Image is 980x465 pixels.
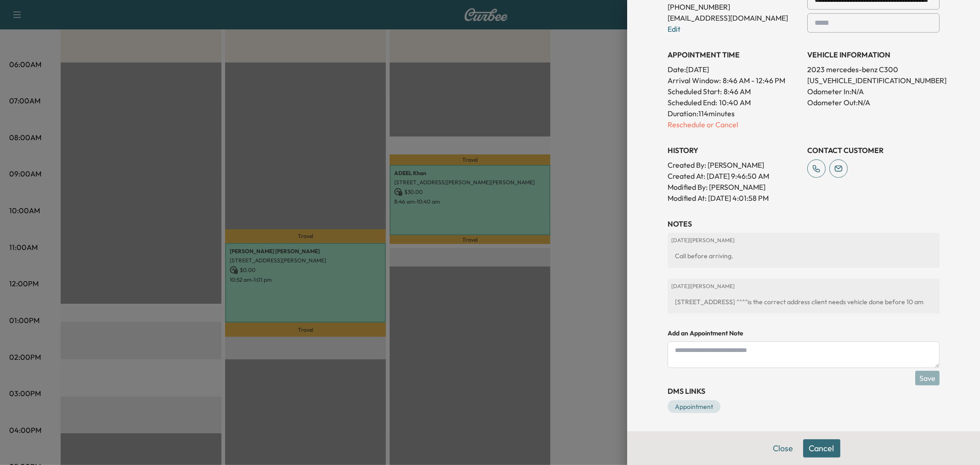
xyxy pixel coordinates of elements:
[668,12,800,23] p: [EMAIL_ADDRESS][DOMAIN_NAME]
[668,64,800,75] p: Date: [DATE]
[668,1,800,12] p: [PHONE_NUMBER]
[668,181,800,193] p: Modified By : [PERSON_NAME]
[668,218,940,229] h3: NOTES
[668,329,940,338] h4: Add an Appointment Note
[668,108,800,119] p: Duration: 114 minutes
[671,248,936,264] div: Call before arriving.
[807,97,940,108] p: Odometer Out: N/A
[668,386,940,397] h3: DMS Links
[807,145,940,156] h3: CONTACT CUSTOMER
[803,439,840,458] button: Cancel
[668,97,717,108] p: Scheduled End:
[724,86,751,97] p: 8:46 AM
[668,170,800,181] p: Created At : [DATE] 9:46:50 AM
[668,119,800,130] p: Reschedule or Cancel
[671,283,936,290] p: [DATE] | [PERSON_NAME]
[668,159,800,170] p: Created By : [PERSON_NAME]
[668,193,800,204] p: Modified At : [DATE] 4:01:58 PM
[671,294,936,310] div: [STREET_ADDRESS] ^^^^is the correct address client needs vehicle done before 10 am
[719,97,751,108] p: 10:40 AM
[807,49,940,60] h3: VEHICLE INFORMATION
[668,24,680,34] a: Edit
[723,75,785,86] span: 8:46 AM - 12:46 PM
[671,237,936,244] p: [DATE] | [PERSON_NAME]
[807,64,940,75] p: 2023 mercedes-benz C300
[807,75,940,86] p: [US_VEHICLE_IDENTIFICATION_NUMBER]
[767,439,799,458] button: Close
[668,49,800,60] h3: APPOINTMENT TIME
[668,145,800,156] h3: History
[807,86,940,97] p: Odometer In: N/A
[668,86,722,97] p: Scheduled Start:
[668,400,720,413] a: Appointment
[668,75,800,86] p: Arrival Window:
